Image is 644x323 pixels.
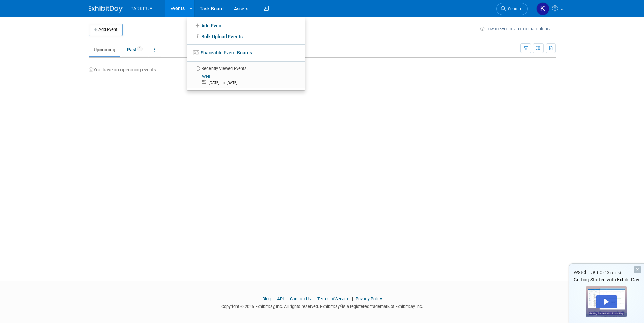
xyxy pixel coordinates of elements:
span: | [272,296,276,301]
span: | [312,296,316,301]
span: You have no upcoming events. [89,67,157,72]
button: Add Event [89,24,123,36]
a: Bulk Upload Events [187,31,305,42]
a: Upcoming [89,43,120,56]
a: How to sync to an external calendar... [480,26,556,31]
div: Dismiss [634,266,641,273]
sup: ® [340,304,342,307]
span: [DATE] to [DATE] [209,80,241,85]
a: Terms of Service [317,296,349,301]
a: WNI [DATE] to [DATE] [189,72,302,88]
span: 1 [137,46,143,51]
img: ExhibitDay [89,6,123,13]
span: PARKFUEL [131,6,155,11]
span: | [350,296,355,301]
span: (13 mins) [603,270,621,275]
a: Search [496,3,528,15]
img: seventboard-3.png [193,50,199,55]
a: Privacy Policy [356,296,382,301]
a: Shareable Event Boards [187,47,305,59]
div: Getting Started with ExhibitDay [569,276,644,283]
a: Past1 [122,43,148,56]
a: Add Event [187,20,305,31]
img: Kanki Ninja [536,2,549,15]
div: Play [596,295,617,308]
span: | [285,296,289,301]
div: Watch Demo [569,269,644,276]
li: Recently Viewed Events: [187,61,305,72]
a: Blog [262,296,271,301]
a: Contact Us [290,296,311,301]
a: API [277,296,284,301]
span: Search [506,6,521,11]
